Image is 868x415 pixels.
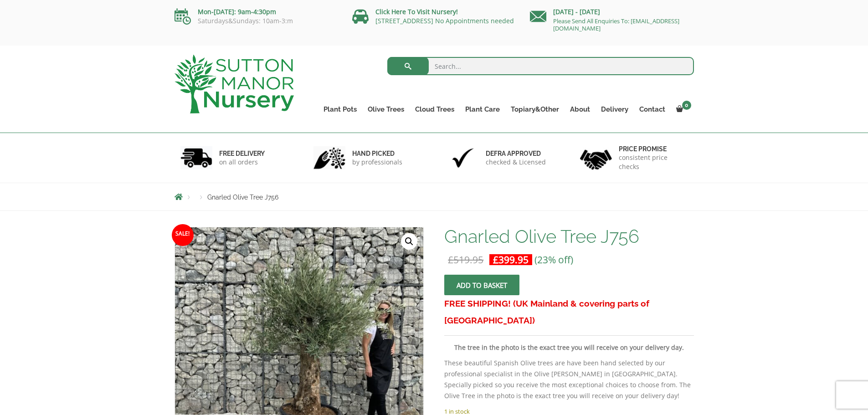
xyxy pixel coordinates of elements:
[175,17,339,25] p: Saturdays&Sundays: 10am-3:m
[444,275,519,295] button: Add to basket
[180,146,212,169] img: 1.jpg
[175,193,694,200] nav: Breadcrumbs
[313,146,345,169] img: 2.jpg
[448,253,483,266] bdi: 519.95
[375,7,458,16] a: Click Here To Visit Nursery!
[530,6,694,17] p: [DATE] - [DATE]
[175,55,294,113] img: logo
[493,253,529,266] bdi: 399.95
[580,144,612,172] img: 4.jpg
[444,295,693,329] h3: FREE SHIPPING! (UK Mainland & covering parts of [GEOGRAPHIC_DATA])
[505,103,565,116] a: Topiary&Other
[460,103,505,116] a: Plant Care
[596,103,634,116] a: Delivery
[318,103,362,116] a: Plant Pots
[444,227,693,246] h1: Gnarled Olive Tree J756
[352,158,402,167] p: by professionals
[565,103,596,116] a: About
[219,149,265,158] h6: FREE DELIVERY
[553,17,679,32] a: Please Send All Enquiries To: [EMAIL_ADDRESS][DOMAIN_NAME]
[682,101,691,110] span: 0
[352,149,402,158] h6: hand picked
[493,253,498,266] span: £
[447,146,479,169] img: 3.jpg
[634,103,671,116] a: Contact
[387,57,694,75] input: Search...
[534,253,573,266] span: (23% off)
[448,253,453,266] span: £
[410,103,460,116] a: Cloud Trees
[172,224,194,246] span: Sale!
[454,343,684,352] strong: The tree in the photo is the exact tree you will receive on your delivery day.
[671,103,694,116] a: 0
[207,194,278,201] span: Gnarled Olive Tree J756
[401,233,417,250] a: View full-screen image gallery
[375,16,514,25] a: [STREET_ADDRESS] No Appointments needed
[444,358,693,401] p: These beautiful Spanish Olive trees are have been hand selected by our professional specialist in...
[175,6,339,17] p: Mon-[DATE]: 9am-4:30pm
[486,149,546,158] h6: Defra approved
[486,158,546,167] p: checked & Licensed
[619,145,688,153] h6: Price promise
[219,158,265,167] p: on all orders
[362,103,410,116] a: Olive Trees
[619,153,688,171] p: consistent price checks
